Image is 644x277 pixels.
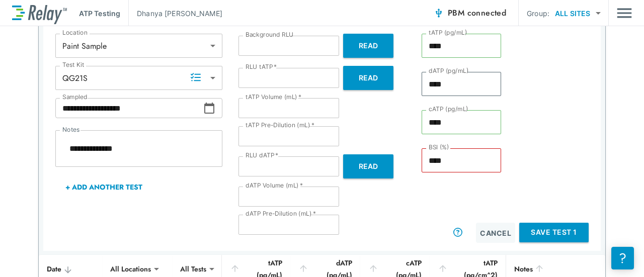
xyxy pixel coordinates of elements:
label: Sampled [62,94,88,101]
button: Read [343,66,393,90]
label: Test Kit [62,61,85,68]
p: ATP Testing [79,8,120,19]
button: PBM connected [430,3,510,23]
label: cATP (pg/mL) [429,106,468,113]
div: Notes [514,263,575,275]
button: Read [343,154,393,178]
span: PBM [448,6,506,20]
label: tATP (pg/mL) [429,29,467,36]
p: Dhanya [PERSON_NAME] [137,8,222,19]
button: Cancel [476,223,515,243]
img: Drawer Icon [617,4,632,23]
div: QG21S [55,68,222,88]
iframe: Resource center [611,247,634,269]
label: tATP Volume (mL) [246,94,301,101]
label: RLU tATP [246,63,277,70]
label: Background RLU [246,31,293,38]
img: Connected Icon [434,8,444,18]
label: dATP (pg/mL) [429,67,469,74]
p: Group: [527,8,549,19]
label: RLU dATP [246,152,278,159]
button: + Add Another Test [55,175,152,199]
input: Choose date, selected date is Oct 2, 2025 [55,98,203,118]
label: dATP Volume (mL) [246,182,303,189]
button: Main menu [617,4,632,23]
span: connected [467,7,507,19]
label: BSI (%) [429,144,449,151]
div: Paint Sample [55,36,222,56]
label: Notes [62,126,79,133]
label: dATP Pre-Dilution (mL) [246,210,316,217]
label: tATP Pre-Dilution (mL) [246,122,314,129]
button: Save Test 1 [519,223,589,242]
img: LuminUltra Relay [12,3,67,24]
button: Read [343,34,393,58]
label: Location [62,29,88,36]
